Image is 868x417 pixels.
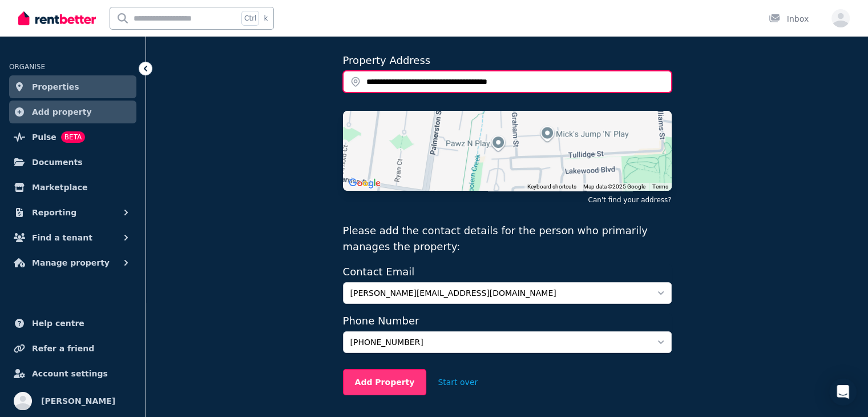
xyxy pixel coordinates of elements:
p: Please add the contact details for the person who primarily manages the property: [343,223,672,255]
button: [PERSON_NAME][EMAIL_ADDRESS][DOMAIN_NAME] [343,282,672,304]
img: RentBetter [18,10,96,27]
img: Google [346,176,383,191]
span: Reporting [32,206,76,219]
label: Phone Number [343,313,672,329]
a: Open this area in Google Maps (opens a new window) [346,176,383,191]
a: PulseBETA [9,126,136,149]
button: [PHONE_NUMBER] [343,331,672,353]
div: Open Intercom Messenger [829,378,857,406]
button: Reporting [9,201,136,224]
span: Marketplace [32,181,87,194]
span: Pulse [32,130,56,144]
span: Refer a friend [32,342,94,355]
button: Keyboard shortcuts [527,183,576,191]
span: Documents [32,155,83,169]
button: Manage property [9,251,136,274]
span: ORGANISE [9,63,45,71]
a: Add property [9,101,136,123]
a: Documents [9,151,136,174]
span: Help centre [32,316,84,330]
span: [PHONE_NUMBER] [350,336,648,348]
span: Add property [32,105,92,119]
span: Manage property [32,256,110,270]
button: Add Property [343,369,427,395]
a: Marketplace [9,176,136,199]
a: Refer a friend [9,337,136,360]
span: [PERSON_NAME][EMAIL_ADDRESS][DOMAIN_NAME] [350,287,648,299]
button: Start over [426,370,489,395]
span: Ctrl [241,11,259,26]
a: Terms (opens in new tab) [652,183,668,190]
span: Find a tenant [32,231,92,244]
button: Can't find your address? [588,195,671,205]
span: BETA [61,131,85,143]
a: Help centre [9,312,136,335]
span: Map data ©2025 Google [583,183,645,190]
label: Property Address [343,54,431,66]
a: Account settings [9,362,136,385]
span: Properties [32,80,79,94]
span: k [264,14,268,23]
a: Properties [9,75,136,98]
span: Account settings [32,367,108,380]
span: [PERSON_NAME] [41,394,115,408]
div: Inbox [769,13,809,25]
label: Contact Email [343,264,672,280]
button: Find a tenant [9,226,136,249]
